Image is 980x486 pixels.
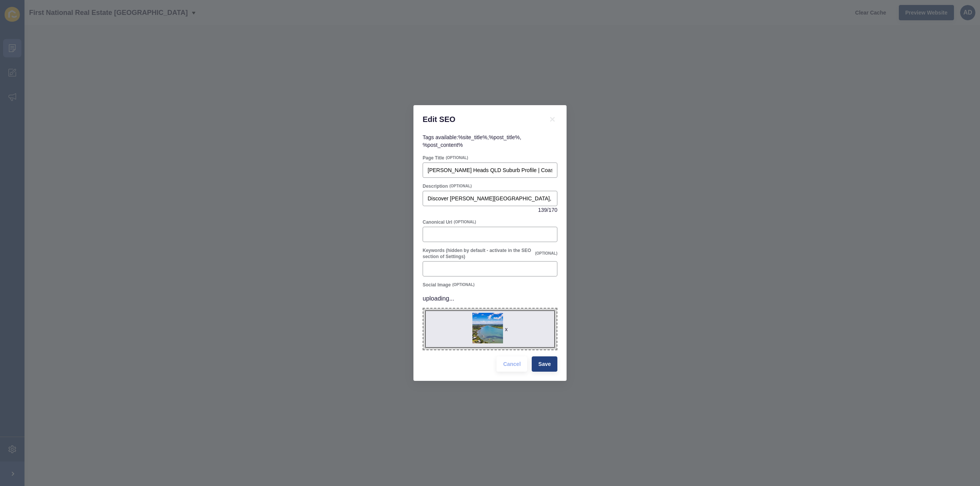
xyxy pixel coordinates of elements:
[452,282,474,288] span: (OPTIONAL)
[423,142,463,148] code: %post_content%
[538,206,547,214] span: 139
[423,114,538,124] h1: Edit SEO
[547,206,549,214] span: /
[423,155,444,161] label: Page Title
[458,134,487,140] code: %site_title%
[449,184,472,189] span: (OPTIONAL)
[423,134,521,148] span: Tags available: , ,
[454,219,476,225] span: (OPTIONAL)
[505,325,508,333] div: x
[423,219,452,225] label: Canonical Url
[535,251,557,256] span: (OPTIONAL)
[549,206,557,214] span: 170
[423,247,534,260] label: Keywords (hidden by default - activate in the SEO section of Settings)
[538,360,551,368] span: Save
[446,155,468,161] span: (OPTIONAL)
[497,356,527,372] button: Cancel
[489,134,520,140] code: %post_title%
[423,289,557,308] p: uploading...
[532,356,557,372] button: Save
[423,183,448,189] label: Description
[503,360,521,368] span: Cancel
[423,282,451,288] label: Social Image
